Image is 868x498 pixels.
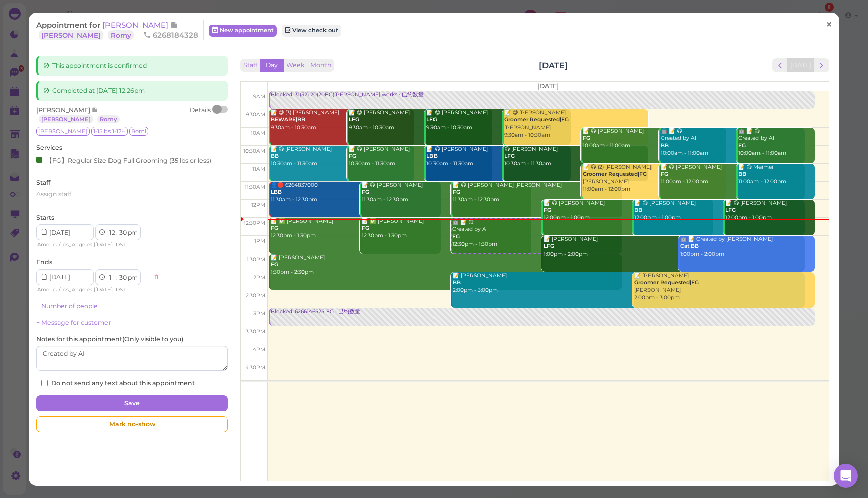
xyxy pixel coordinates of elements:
[282,25,341,37] a: View check out
[271,261,278,268] b: FG
[108,30,134,40] a: Romy
[582,128,727,150] div: 📝 😋 [PERSON_NAME] 10:00am - 11:00am
[92,106,98,114] span: Note
[36,395,228,411] button: Save
[543,200,713,222] div: 📝 😋 [PERSON_NAME] 12:00pm - 1:00pm
[247,256,265,263] span: 1:30pm
[283,59,308,72] button: Week
[661,142,669,149] b: BB
[260,59,284,72] button: Day
[253,346,265,353] span: 4pm
[680,243,699,250] b: Cat BB
[245,184,265,190] span: 11:30am
[271,116,305,123] b: BEWARE|BB
[36,106,92,114] span: [PERSON_NAME]
[39,30,103,40] a: [PERSON_NAME]
[660,164,805,186] div: 📝 😋 [PERSON_NAME] 11:00am - 12:00pm
[452,182,622,204] div: 📝 😋 [PERSON_NAME] [PERSON_NAME] 11:30am - 12:30pm
[251,130,265,136] span: 10am
[680,236,815,258] div: 🤖 📝 Created by [PERSON_NAME] 1:00pm - 2:00pm
[116,286,126,293] span: DST
[209,25,277,37] a: New appointment
[307,59,334,72] button: Month
[271,225,278,231] b: FG
[819,14,838,37] a: ×
[116,241,126,248] span: DST
[787,58,814,72] button: [DATE]
[243,148,265,154] span: 10:30am
[36,285,148,294] div: | |
[95,286,113,293] span: [DATE]
[349,116,359,123] b: LFG
[544,207,551,213] b: FG
[253,93,265,100] span: 9am
[361,218,531,240] div: 📝 ✅ [PERSON_NAME] 12:30pm - 1:30pm
[36,56,228,76] div: This appointment is confirmed
[426,146,571,168] div: 📝 😋 [PERSON_NAME] 10:30am - 11:30am
[36,335,183,344] label: Notes for this appointment ( Only visible to you )
[190,106,211,124] div: Details
[660,128,805,157] div: 🤖 📝 😋 Created by AI 10:00am - 11:00am
[270,218,441,240] div: 📝 ✅ [PERSON_NAME] 12:30pm - 1:30pm
[270,308,815,316] div: Blocked: 6266146525 FG • 已约数量
[634,272,814,302] div: 📝 [PERSON_NAME] [PERSON_NAME] 2:00pm - 3:00pm
[634,207,642,213] b: BB
[41,379,195,388] label: Do not send any text about this appointment
[36,127,90,136] span: [PERSON_NAME]
[453,279,461,286] b: BB
[772,58,788,72] button: prev
[36,213,54,222] label: Starts
[246,111,265,118] span: 9:30am
[362,189,369,195] b: FG
[253,310,265,317] span: 3pm
[583,135,590,141] b: FG
[143,30,198,40] span: 6268184328
[426,153,438,159] b: LBB
[453,189,460,195] b: FG
[725,207,736,213] b: LFG
[544,243,554,250] b: LFG
[348,109,493,132] div: 📝 😋 [PERSON_NAME] 9:30am - 10:30am
[361,182,531,204] div: 📝 😋 [PERSON_NAME] 11:30am - 12:30pm
[254,238,265,244] span: 1pm
[41,380,48,386] input: Do not send any text about this appointment
[36,20,178,40] a: [PERSON_NAME] [PERSON_NAME] Romy
[270,91,815,99] div: Blocked: 31(32) 20(20FG)[PERSON_NAME] works • 已约数量
[102,20,170,30] span: [PERSON_NAME]
[91,127,128,136] span: 1-15lbs 1-12H
[825,18,832,32] span: ×
[348,146,493,168] div: 📝 😋 [PERSON_NAME] 10:30am - 11:30am
[170,20,178,30] span: Note
[634,200,804,222] div: 📝 😋 [PERSON_NAME] 12:00pm - 1:00pm
[246,328,265,335] span: 3:30pm
[240,59,260,72] button: Staff
[539,60,568,71] h2: [DATE]
[251,202,265,208] span: 12pm
[504,109,648,139] div: 📝 😋 [PERSON_NAME] [PERSON_NAME] 9:30am - 10:30am
[725,200,814,222] div: 📝 😋 [PERSON_NAME] 12:00pm - 1:00pm
[452,219,621,248] div: 🤖 📝 😋 Created by AI 12:30pm - 1:30pm
[504,153,515,159] b: LFG
[452,233,460,240] b: FG
[37,241,92,248] span: America/Los_Angeles
[270,146,415,168] div: 📝 😋 [PERSON_NAME] 10:30am - 11:30am
[582,164,727,193] div: 📝 😋 (2) [PERSON_NAME] [PERSON_NAME] 11:00am - 12:00pm
[95,241,113,248] span: [DATE]
[36,416,228,432] div: Mark no-show
[97,115,120,123] a: Romy
[36,20,204,40] div: Appointment for
[129,127,148,136] span: Romi
[270,109,415,132] div: 📝 😋 (3) [PERSON_NAME] 9:30am - 10:30am
[245,364,265,371] span: 4:30pm
[537,82,559,90] span: [DATE]
[834,464,858,488] div: Open Intercom Messenger
[36,190,71,198] span: Assign staff
[543,236,805,258] div: 📝 [PERSON_NAME] 1:00pm - 2:00pm
[426,116,437,123] b: LFG
[271,153,279,159] b: BB
[36,143,62,152] label: Services
[738,128,814,157] div: 🤖 📝 😋 Created by AI 10:00am - 11:00am
[504,116,569,123] b: Groomer Requested|FG
[36,258,52,267] label: Ends
[452,272,805,294] div: 📝 [PERSON_NAME] 2:00pm - 3:00pm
